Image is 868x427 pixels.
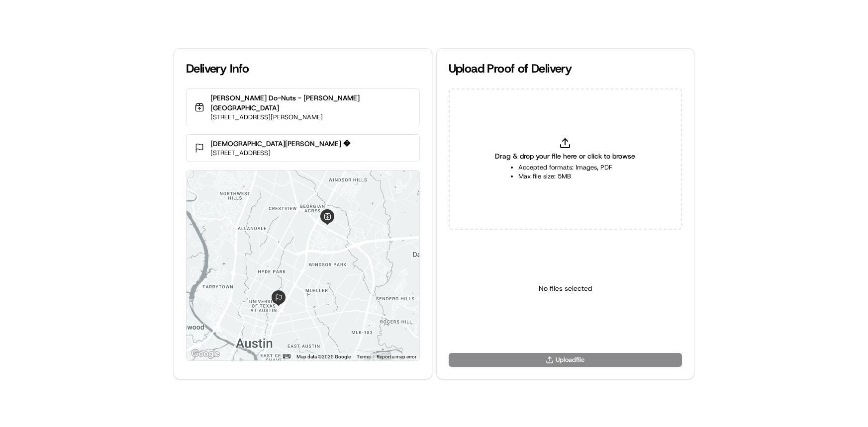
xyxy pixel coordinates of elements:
[210,139,350,149] p: [DEMOGRAPHIC_DATA][PERSON_NAME] �
[210,113,411,122] p: [STREET_ADDRESS][PERSON_NAME]
[449,61,682,77] div: Upload Proof of Delivery
[186,61,420,77] div: Delivery Info
[189,347,222,360] img: Google
[518,172,612,181] li: Max file size: 5MB
[495,151,635,161] span: Drag & drop your file here or click to browse
[283,354,290,358] button: Keyboard shortcuts
[210,149,350,158] p: [STREET_ADDRESS]
[189,347,222,360] a: Open this area in Google Maps (opens a new window)
[296,354,351,359] span: Map data ©2025 Google
[357,354,371,359] a: Terms (opens in new tab)
[539,283,592,293] p: No files selected
[518,163,612,172] li: Accepted formats: Images, PDF
[210,93,411,113] p: [PERSON_NAME] Do-Nuts - [PERSON_NAME][GEOGRAPHIC_DATA]
[377,354,416,359] a: Report a map error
